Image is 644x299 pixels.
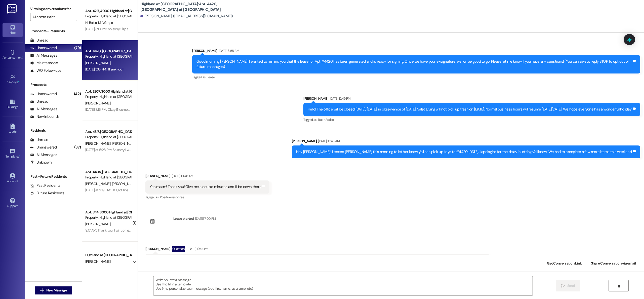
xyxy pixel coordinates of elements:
i:  [71,15,74,19]
div: Residents [25,128,82,133]
div: WO Follow-ups [30,68,61,73]
div: Highland at [GEOGRAPHIC_DATA] [85,252,132,258]
div: All Messages [30,53,57,58]
div: [DATE] 10:45 AM [317,138,340,144]
div: Unread [30,137,48,142]
span: [PERSON_NAME] [112,181,137,186]
div: All Messages [30,152,57,158]
span: • [22,55,23,59]
a: Buildings [3,97,23,111]
div: Apt. 4405, [GEOGRAPHIC_DATA] at [GEOGRAPHIC_DATA] [85,169,132,175]
div: Property: Highland at [GEOGRAPHIC_DATA] [85,134,132,140]
div: [DATE] 10:48 AM [171,173,193,179]
div: Property: Highland at [GEOGRAPHIC_DATA] [85,215,132,220]
div: (37) [73,143,82,151]
span: [PERSON_NAME] [112,141,137,146]
div: [DATE] 3:10 PM: So sorry! I'll pay that right now [85,27,151,31]
span: H. Bolus [85,20,98,25]
span: Lease [207,75,215,79]
div: Apt. 4317, [GEOGRAPHIC_DATA] at [GEOGRAPHIC_DATA] [85,129,132,134]
div: Unanswered [30,145,57,150]
span: Positive response [160,195,184,199]
button: New Message [35,286,72,294]
span: [PERSON_NAME] [85,259,110,264]
div: [DATE] 12:44 PM [186,246,208,251]
div: Tagged as: [192,73,640,81]
label: Viewing conversations for [30,5,77,13]
i:  [561,284,565,288]
span: M. Waqas [98,20,113,25]
div: 9:17 AM: Thank you! I will come get it!! [85,228,139,233]
div: Past Residents [30,183,61,188]
span: [PERSON_NAME] [85,101,110,105]
div: Apt. 4217, 4000 Highland at [GEOGRAPHIC_DATA] [85,8,132,14]
div: Past + Future Residents [25,174,82,179]
span: [PERSON_NAME] [85,222,110,226]
i:  [617,284,620,288]
div: [PERSON_NAME] [192,48,640,55]
div: Property: Highland at [GEOGRAPHIC_DATA] [85,94,132,99]
div: New Inbounds [30,114,59,119]
span: [PERSON_NAME] [85,61,110,65]
div: Good morning [PERSON_NAME]! I wanted to remind you that the lease for Apt #4420 has been generate... [196,59,632,70]
a: Account [3,172,23,185]
div: Unanswered [30,91,57,97]
div: All Messages [30,106,57,112]
div: Prospects + Residents [25,28,82,34]
div: [DATE] 12:49 PM [328,96,350,101]
span: [PERSON_NAME] [85,141,112,146]
span: Share Conversation via email [591,261,636,266]
a: Support [3,196,23,210]
span: New Message [46,288,67,293]
div: Apt. 3207, 3000 Highland at [GEOGRAPHIC_DATA] [85,89,132,94]
div: Property: Highland at [GEOGRAPHIC_DATA] [85,14,132,19]
div: [PERSON_NAME] [292,138,640,145]
span: Get Conversation Link [547,261,582,266]
div: (42) [73,90,82,98]
div: Unanswered [30,45,57,51]
span: Trash , [318,118,325,122]
div: [PERSON_NAME]. ([EMAIL_ADDRESS][DOMAIN_NAME]) [140,14,233,19]
div: [DATE] 8:58 AM [217,48,239,53]
span: Praise [326,118,334,122]
div: Hello! The office will be closed [DATE], [DATE], in observance of [DATE]. Valet Living will not p... [308,107,632,112]
div: [DATE] 7:00 PM [194,216,216,221]
div: Unread [30,99,48,104]
button: Get Conversation Link [544,258,585,269]
div: Lease started [173,216,194,221]
button: Share Conversation via email [588,258,639,269]
a: Inbox [3,23,23,37]
div: [PERSON_NAME] [303,96,640,103]
div: Tagged as: [303,116,640,123]
span: • [19,154,20,158]
div: Unread [30,38,48,43]
div: Apt. 4420, [GEOGRAPHIC_DATA] at [GEOGRAPHIC_DATA] [85,49,132,54]
div: Prospects [25,82,82,87]
span: • [18,80,19,83]
div: Apt. 3114, 3000 Highland at [GEOGRAPHIC_DATA] [85,210,132,215]
span: Send [567,283,575,288]
div: [DATE] 3:16 PM: Okay I'll come now! [85,107,136,112]
a: Templates • [3,147,23,161]
a: Leads [3,122,23,136]
b: Highland at [GEOGRAPHIC_DATA]: Apt. 4420, [GEOGRAPHIC_DATA] at [GEOGRAPHIC_DATA] [140,2,241,12]
div: [PERSON_NAME] [145,173,269,180]
div: (79) [73,44,82,52]
div: Maintenance [30,60,58,66]
a: Site Visit • [3,73,23,86]
span: [PERSON_NAME] [85,181,112,186]
div: Future Residents [30,191,64,196]
div: [DATE] at 2:19 PM: Hi! I got Rosemarys message about the washer. Can [PERSON_NAME] come by after ... [85,188,254,192]
div: [DATE] at 5:28 PM: So sorry I was asleep, but I can set my alarm for [DATE] so 3:30-4pm works for... [85,147,267,152]
div: Tagged as: [145,194,269,201]
div: Property: Highland at [GEOGRAPHIC_DATA] [85,54,132,59]
i:  [40,288,44,292]
div: Hey [PERSON_NAME]! I texted [PERSON_NAME] this morning to let her know y'all can pick up keys to ... [296,149,632,155]
div: Property: Highland at [GEOGRAPHIC_DATA] [85,175,132,180]
div: Yes maam! Thank you! Give me a couple minutes and I'll be down there [150,184,261,190]
img: ResiDesk Logo [7,4,18,14]
div: Unknown [30,160,52,165]
button: Send [556,280,580,291]
div: [PERSON_NAME] [145,246,489,254]
input: All communities [32,13,69,21]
